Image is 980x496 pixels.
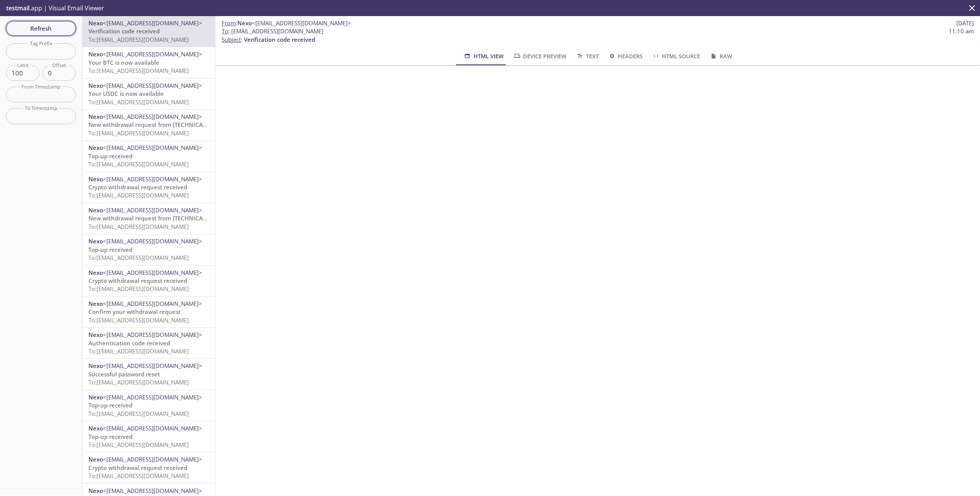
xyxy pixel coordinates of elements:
[6,21,76,36] button: Refresh
[82,234,215,265] div: Nexo<[EMAIL_ADDRESS][DOMAIN_NAME]>Top-up receivedTo:[EMAIL_ADDRESS][DOMAIN_NAME]
[103,206,202,214] span: <[EMAIL_ADDRESS][DOMAIN_NAME]>
[608,51,643,61] span: Headers
[82,172,215,203] div: Nexo<[EMAIL_ADDRESS][DOMAIN_NAME]>Crypto withdrawal request receivedTo:[EMAIL_ADDRESS][DOMAIN_NAME]
[103,331,202,338] span: <[EMAIL_ADDRESS][DOMAIN_NAME]>
[88,300,103,307] span: Nexo
[82,47,215,78] div: Nexo<[EMAIL_ADDRESS][DOMAIN_NAME]>Your BTC is now availableTo:[EMAIL_ADDRESS][DOMAIN_NAME]
[88,27,160,35] span: Verification code received
[82,266,215,296] div: Nexo<[EMAIL_ADDRESS][DOMAIN_NAME]>Crypto withdrawal request receivedTo:[EMAIL_ADDRESS][DOMAIN_NAME]
[88,277,187,284] span: Crypto withdrawal request received
[88,59,159,66] span: Your BTC is now available
[82,328,215,358] div: Nexo<[EMAIL_ADDRESS][DOMAIN_NAME]>Authentication code receivedTo:[EMAIL_ADDRESS][DOMAIN_NAME]
[82,421,215,452] div: Nexo<[EMAIL_ADDRESS][DOMAIN_NAME]>Top-up receivedTo:[EMAIL_ADDRESS][DOMAIN_NAME]
[222,19,236,27] span: From
[88,410,189,417] span: To: [EMAIL_ADDRESS][DOMAIN_NAME]
[88,378,189,386] span: To: [EMAIL_ADDRESS][DOMAIN_NAME]
[103,393,202,401] span: <[EMAIL_ADDRESS][DOMAIN_NAME]>
[88,362,103,370] span: Nexo
[88,50,103,58] span: Nexo
[88,308,181,315] span: Confirm your withdrawal request
[103,113,202,120] span: <[EMAIL_ADDRESS][DOMAIN_NAME]>
[103,50,202,58] span: <[EMAIL_ADDRESS][DOMAIN_NAME]>
[513,51,567,61] span: Device Preview
[88,67,189,74] span: To: [EMAIL_ADDRESS][DOMAIN_NAME]
[222,27,974,44] p: :
[88,472,189,480] span: To: [EMAIL_ADDRESS][DOMAIN_NAME]
[82,390,215,421] div: Nexo<[EMAIL_ADDRESS][DOMAIN_NAME]>Top-up receivedTo:[EMAIL_ADDRESS][DOMAIN_NAME]
[88,269,103,276] span: Nexo
[88,254,189,261] span: To: [EMAIL_ADDRESS][DOMAIN_NAME]
[6,4,29,12] span: testmail
[88,152,132,160] span: Top-up received
[652,51,700,61] span: HTML Source
[82,79,215,109] div: Nexo<[EMAIL_ADDRESS][DOMAIN_NAME]>Your USDC is now availableTo:[EMAIL_ADDRESS][DOMAIN_NAME]
[956,19,974,27] span: [DATE]
[103,362,202,370] span: <[EMAIL_ADDRESS][DOMAIN_NAME]>
[88,347,189,355] span: To: [EMAIL_ADDRESS][DOMAIN_NAME]
[88,121,280,128] span: New withdrawal request from [TECHNICAL_ID] - [DATE] 10:09:59 (CET)
[222,19,351,27] span: :
[88,191,189,199] span: To: [EMAIL_ADDRESS][DOMAIN_NAME]
[88,464,187,471] span: Crypto withdrawal request received
[88,393,103,401] span: Nexo
[88,19,103,27] span: Nexo
[103,424,202,432] span: <[EMAIL_ADDRESS][DOMAIN_NAME]>
[709,51,732,61] span: Raw
[88,424,103,432] span: Nexo
[237,19,252,27] span: Nexo
[103,144,202,151] span: <[EMAIL_ADDRESS][DOMAIN_NAME]>
[88,90,164,97] span: Your USDC is now available
[82,297,215,327] div: Nexo<[EMAIL_ADDRESS][DOMAIN_NAME]>Confirm your withdrawal requestTo:[EMAIL_ADDRESS][DOMAIN_NAME]
[949,27,974,35] span: 11:10 am
[88,144,103,151] span: Nexo
[88,455,103,463] span: Nexo
[88,129,189,137] span: To: [EMAIL_ADDRESS][DOMAIN_NAME]
[103,269,202,276] span: <[EMAIL_ADDRESS][DOMAIN_NAME]>
[88,223,189,230] span: To: [EMAIL_ADDRESS][DOMAIN_NAME]
[82,16,215,47] div: Nexo<[EMAIL_ADDRESS][DOMAIN_NAME]>Verification code receivedTo:[EMAIL_ADDRESS][DOMAIN_NAME]
[82,110,215,140] div: Nexo<[EMAIL_ADDRESS][DOMAIN_NAME]>New withdrawal request from [TECHNICAL_ID] - [DATE] 10:09:59 (C...
[88,316,189,324] span: To: [EMAIL_ADDRESS][DOMAIN_NAME]
[88,441,189,448] span: To: [EMAIL_ADDRESS][DOMAIN_NAME]
[103,82,202,89] span: <[EMAIL_ADDRESS][DOMAIN_NAME]>
[88,401,132,409] span: Top-up received
[88,487,103,494] span: Nexo
[88,183,187,191] span: Crypto withdrawal request received
[88,339,170,347] span: Authentication code received
[82,141,215,171] div: Nexo<[EMAIL_ADDRESS][DOMAIN_NAME]>Top-up receivedTo:[EMAIL_ADDRESS][DOMAIN_NAME]
[82,452,215,483] div: Nexo<[EMAIL_ADDRESS][DOMAIN_NAME]>Crypto withdrawal request receivedTo:[EMAIL_ADDRESS][DOMAIN_NAME]
[103,19,202,27] span: <[EMAIL_ADDRESS][DOMAIN_NAME]>
[88,433,132,440] span: Top-up received
[88,370,160,378] span: Successful password reset
[82,203,215,234] div: Nexo<[EMAIL_ADDRESS][DOMAIN_NAME]>New withdrawal request from [TECHNICAL_ID] - [DATE] 10:08:04 (C...
[103,237,202,245] span: <[EMAIL_ADDRESS][DOMAIN_NAME]>
[222,27,323,35] span: : [EMAIL_ADDRESS][DOMAIN_NAME]
[222,36,241,43] span: Subject
[88,36,189,43] span: To: [EMAIL_ADDRESS][DOMAIN_NAME]
[103,487,202,494] span: <[EMAIL_ADDRESS][DOMAIN_NAME]>
[82,359,215,389] div: Nexo<[EMAIL_ADDRESS][DOMAIN_NAME]>Successful password resetTo:[EMAIL_ADDRESS][DOMAIN_NAME]
[103,300,202,307] span: <[EMAIL_ADDRESS][DOMAIN_NAME]>
[88,331,103,338] span: Nexo
[88,113,103,120] span: Nexo
[88,246,132,253] span: Top-up received
[576,51,598,61] span: Text
[222,27,228,35] span: To
[88,98,189,106] span: To: [EMAIL_ADDRESS][DOMAIN_NAME]
[12,23,70,33] span: Refresh
[88,82,103,89] span: Nexo
[103,455,202,463] span: <[EMAIL_ADDRESS][DOMAIN_NAME]>
[88,214,280,222] span: New withdrawal request from [TECHNICAL_ID] - [DATE] 10:08:04 (CET)
[252,19,351,27] span: <[EMAIL_ADDRESS][DOMAIN_NAME]>
[88,206,103,214] span: Nexo
[88,175,103,183] span: Nexo
[88,237,103,245] span: Nexo
[88,285,189,292] span: To: [EMAIL_ADDRESS][DOMAIN_NAME]
[88,160,189,168] span: To: [EMAIL_ADDRESS][DOMAIN_NAME]
[103,175,202,183] span: <[EMAIL_ADDRESS][DOMAIN_NAME]>
[244,36,315,43] span: Verification code received
[463,51,503,61] span: HTML View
